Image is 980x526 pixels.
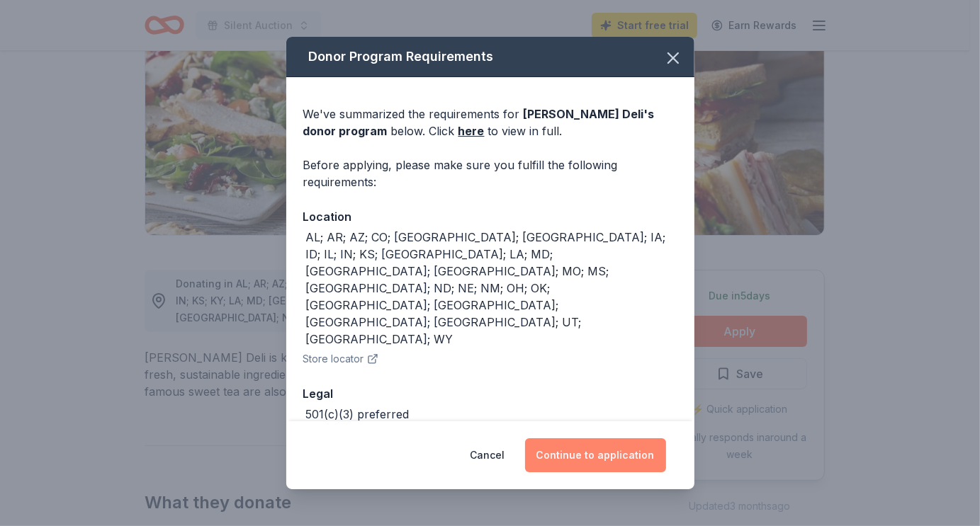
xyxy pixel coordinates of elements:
[286,37,694,77] div: Donor Program Requirements
[303,207,677,226] div: Location
[303,384,677,403] div: Legal
[458,122,485,139] a: here
[525,438,666,472] button: Continue to application
[303,156,677,190] div: Before applying, please make sure you fulfill the following requirements:
[306,406,410,423] div: 501(c)(3) preferred
[306,229,677,348] div: AL; AR; AZ; CO; [GEOGRAPHIC_DATA]; [GEOGRAPHIC_DATA]; IA; ID; IL; IN; KS; [GEOGRAPHIC_DATA]; LA; ...
[471,438,505,472] button: Cancel
[303,105,677,139] div: We've summarized the requirements for below. Click to view in full.
[303,350,378,367] button: Store locator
